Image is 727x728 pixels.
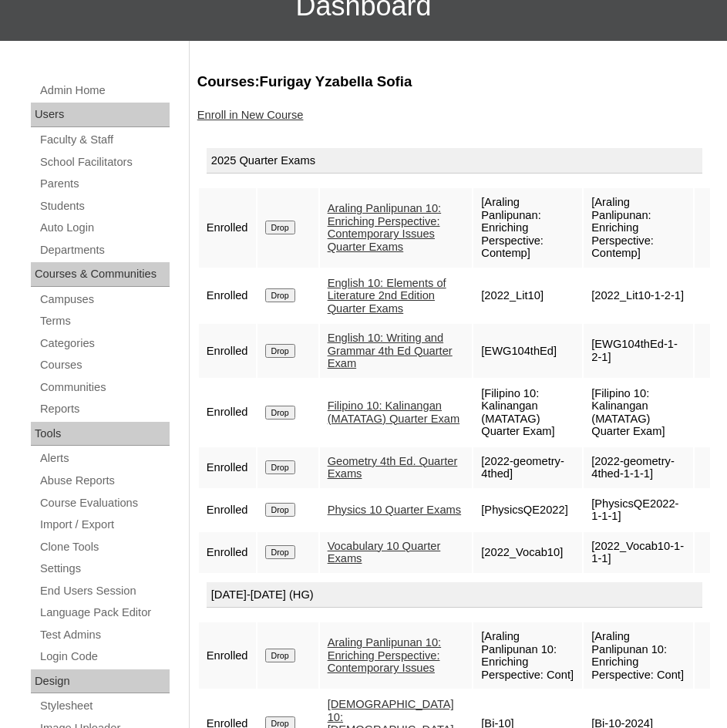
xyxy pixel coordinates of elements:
a: Import / Export [39,515,170,534]
input: Drop [265,406,295,420]
td: [Filipino 10: Kalinangan (MATATAG) Quarter Exam] [473,379,582,446]
td: [2022_Lit10-1-2-1] [584,269,693,323]
a: Departments [39,241,170,260]
a: Stylesheet [39,696,170,716]
div: Design [31,669,170,694]
a: Physics 10 Quarter Exams [328,504,462,516]
td: [Araling Panlipunan: Enriching Perspective: Contemp] [473,188,582,268]
input: Drop [265,288,295,302]
td: [Araling Panlipunan: Enriching Perspective: Contemp] [584,188,693,268]
a: Categories [39,334,170,353]
a: Enroll in New Course [197,109,304,121]
a: Filipino 10: Kalinangan (MATATAG) Quarter Exam [328,399,460,425]
a: Geometry 4th Ed. Quarter Exams [328,455,458,480]
a: Course Evaluations [39,494,170,513]
a: Araling Panlipunan 10: Enriching Perspective: Contemporary Issues Quarter Exams [328,202,442,253]
input: Drop [265,503,295,517]
h3: Courses:Furigay Yzabella Sofia [197,72,712,92]
td: [EWG104thEd] [473,324,582,378]
a: Settings [39,559,170,578]
a: Alerts [39,449,170,468]
td: Enrolled [199,324,256,378]
td: [PhysicsQE2022-1-1-1] [584,490,693,531]
a: Clone Tools [39,538,170,557]
td: Enrolled [199,532,256,573]
div: Courses & Communities [31,262,170,287]
td: Enrolled [199,622,256,689]
input: Drop [265,649,295,662]
a: Abuse Reports [39,471,170,490]
a: Araling Panlipunan 10: Enriching Perspective: Contemporary Issues [328,636,442,674]
a: Auto Login [39,218,170,238]
a: Parents [39,174,170,194]
a: English 10: Writing and Grammar 4th Ed Quarter Exam [328,332,453,369]
a: Login Code [39,647,170,666]
td: [EWG104thEd-1-2-1] [584,324,693,378]
td: [2022-geometry-4thed-1-1-1] [584,447,693,488]
div: 2025 Quarter Exams [207,148,702,174]
td: [PhysicsQE2022] [473,490,582,531]
td: Enrolled [199,269,256,323]
div: Users [31,103,170,127]
a: Reports [39,399,170,419]
a: Admin Home [39,81,170,100]
td: [Filipino 10: Kalinangan (MATATAG) Quarter Exam] [584,379,693,446]
td: Enrolled [199,490,256,531]
div: [DATE]-[DATE] (HG) [207,582,702,608]
div: Tools [31,422,170,447]
input: Drop [265,545,295,559]
td: [2022_Vocab10] [473,532,582,573]
td: [2022_Vocab10-1-1-1] [584,532,693,573]
input: Drop [265,344,295,358]
a: Campuses [39,290,170,309]
a: Terms [39,312,170,331]
input: Drop [265,221,295,234]
a: School Facilitators [39,153,170,172]
td: [2022-geometry-4thed] [473,447,582,488]
td: Enrolled [199,379,256,446]
a: Faculty & Staff [39,130,170,150]
a: End Users Session [39,581,170,601]
td: [Araling Panlipunan 10: Enriching Perspective: Cont] [584,622,693,689]
a: Communities [39,378,170,397]
td: Enrolled [199,447,256,488]
a: Language Pack Editor [39,603,170,622]
td: [2022_Lit10] [473,269,582,323]
td: [Araling Panlipunan 10: Enriching Perspective: Cont] [473,622,582,689]
a: Vocabulary 10 Quarter Exams [328,540,441,565]
a: English 10: Elements of Literature 2nd Edition Quarter Exams [328,277,446,315]
a: Test Admins [39,625,170,645]
td: Enrolled [199,188,256,268]
input: Drop [265,460,295,474]
a: Courses [39,356,170,375]
a: Students [39,197,170,216]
